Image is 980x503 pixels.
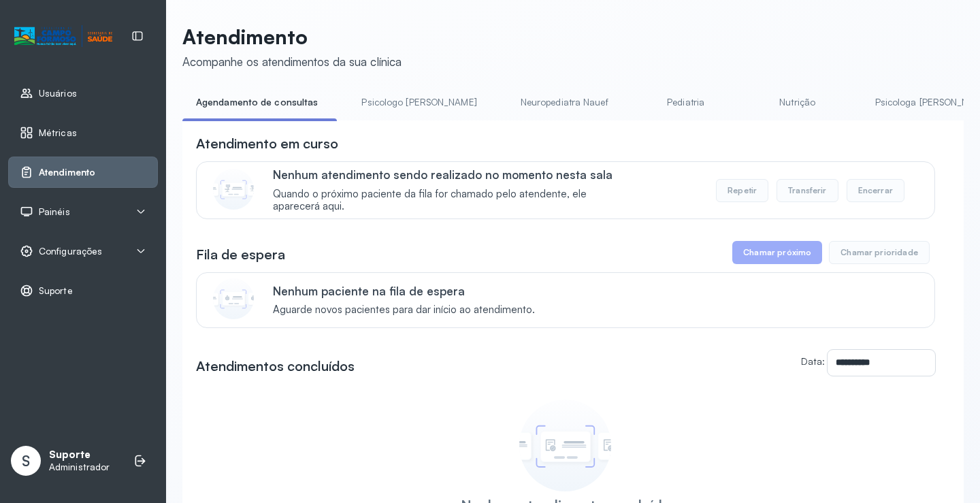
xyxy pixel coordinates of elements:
span: Quando o próximo paciente da fila for chamado pelo atendente, ele aparecerá aqui. [273,188,633,214]
button: Chamar prioridade [829,241,930,264]
span: Atendimento [39,167,95,178]
a: Psicologo [PERSON_NAME] [348,91,490,114]
img: Imagem de CalloutCard [213,169,254,210]
a: Pediatria [638,91,734,114]
span: Métricas [39,127,77,139]
h3: Atendimentos concluídos [196,357,355,376]
img: Imagem de CalloutCard [213,278,254,319]
p: Nenhum atendimento sendo realizado no momento nesta sala [273,167,633,182]
a: Agendamento de consultas [182,91,331,114]
p: Administrador [49,461,110,473]
button: Transferir [777,179,838,202]
span: Painéis [39,206,70,218]
a: Neuropediatra Nauef [507,91,622,114]
span: Suporte [39,285,73,297]
span: Aguarde novos pacientes para dar início ao atendimento. [273,304,535,317]
img: Imagem de empty state [519,400,611,491]
h3: Atendimento em curso [196,134,338,153]
a: Usuários [20,86,146,100]
p: Atendimento [182,25,402,49]
button: Encerrar [847,179,904,202]
label: Data: [801,355,825,367]
p: Suporte [49,449,110,461]
span: Configurações [39,246,102,257]
a: Nutrição [750,91,845,114]
a: Métricas [20,126,146,140]
div: Acompanhe os atendimentos da sua clínica [182,54,402,69]
button: Repetir [716,179,768,202]
p: Nenhum paciente na fila de espera [273,284,535,298]
img: Logotipo do estabelecimento [14,25,112,48]
button: Chamar próximo [732,241,822,264]
span: Usuários [39,88,77,99]
a: Atendimento [20,165,146,179]
h3: Fila de espera [196,245,285,264]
